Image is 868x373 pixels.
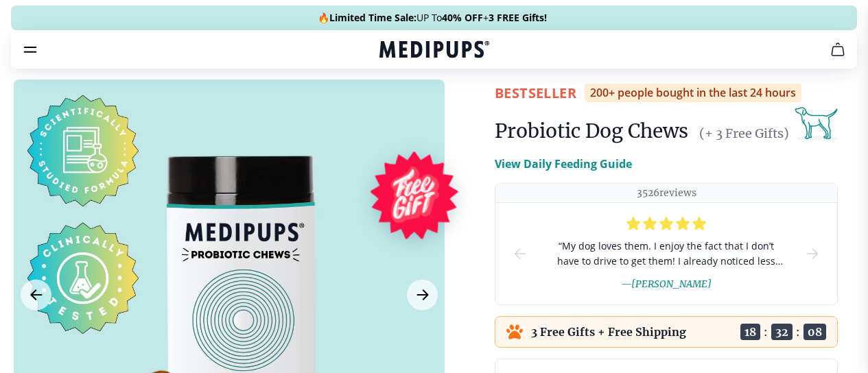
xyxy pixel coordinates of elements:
span: : [764,325,768,339]
button: prev-slide [512,203,528,304]
button: Next Image [407,280,438,311]
span: 08 [804,324,826,340]
h1: Probiotic Dog Chews [495,119,688,143]
p: View Daily Feeding Guide [495,156,632,172]
span: — [PERSON_NAME] [621,278,712,290]
span: BestSeller [495,84,576,102]
span: “ My dog loves them. I enjoy the fact that I don’t have to drive to get them! I already noticed l... [550,239,782,269]
button: Previous Image [21,280,51,311]
span: 18 [740,324,760,340]
button: cart [821,33,854,66]
span: 32 [771,324,793,340]
span: : [796,325,800,339]
button: burger-menu [22,41,38,58]
a: Medipups [379,39,489,62]
button: next-slide [804,203,821,304]
div: 200+ people bought in the last 24 hours [585,84,801,102]
span: 🔥 UP To + [318,11,547,25]
p: 3526 reviews [637,186,696,200]
p: 3 Free Gifts + Free Shipping [531,325,686,339]
span: (+ 3 Free Gifts) [699,125,789,141]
